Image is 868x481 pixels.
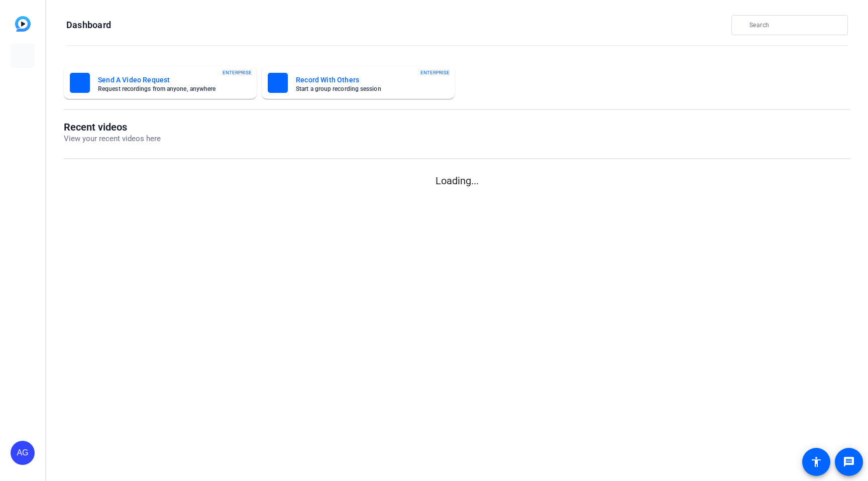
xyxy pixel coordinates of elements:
mat-icon: accessibility [810,456,822,468]
mat-card-title: Record With Others [296,74,432,86]
span: ENTERPRISE [420,69,450,76]
button: Send A Video RequestRequest recordings from anyone, anywhereENTERPRISE [64,67,257,99]
h1: Recent videos [64,121,161,133]
img: blue-gradient.svg [15,16,31,32]
p: View your recent videos here [64,133,161,145]
button: Record With OthersStart a group recording sessionENTERPRISE [262,67,455,99]
p: Loading... [64,173,850,188]
mat-card-title: Send A Video Request [98,74,235,86]
mat-icon: message [843,456,855,468]
span: ENTERPRISE [223,69,252,76]
mat-card-subtitle: Request recordings from anyone, anywhere [98,86,235,92]
div: AG [11,441,35,465]
h1: Dashboard [66,19,111,31]
mat-card-subtitle: Start a group recording session [296,86,432,92]
input: Search [749,19,840,31]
